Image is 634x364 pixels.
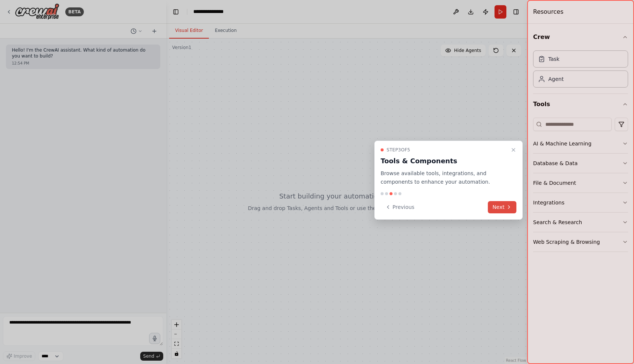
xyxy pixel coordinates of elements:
[381,156,507,166] h3: Tools & Components
[381,169,507,186] p: Browse available tools, integrations, and components to enhance your automation.
[171,7,181,17] button: Hide left sidebar
[387,147,410,153] span: Step 3 of 5
[381,201,419,213] button: Previous
[488,201,516,213] button: Next
[509,145,518,154] button: Close walkthrough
